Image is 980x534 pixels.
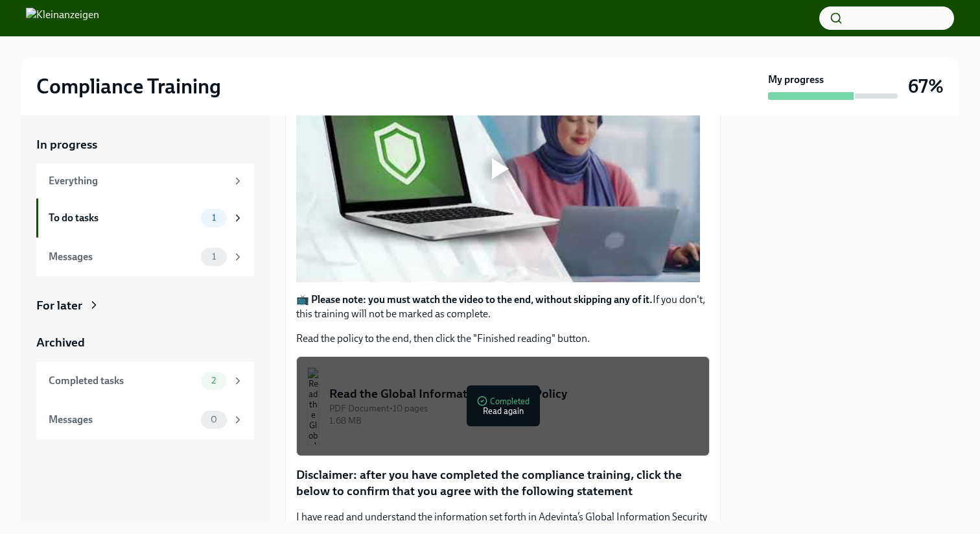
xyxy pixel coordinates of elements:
[36,400,254,439] a: Messages0
[204,252,224,261] span: 1
[296,293,710,321] p: If you don't, this training will not be marked as complete.
[203,415,225,424] span: 0
[329,415,699,427] div: 1.68 MB
[307,367,319,445] img: Read the Global Information Security Policy
[36,297,254,314] a: For later
[329,402,699,415] div: PDF Document • 10 pages
[36,136,254,153] a: In progress
[36,334,254,351] a: Archived
[36,297,82,314] div: For later
[36,164,254,199] a: Everything
[49,374,196,388] div: Completed tasks
[908,75,944,98] h3: 67%
[49,250,196,264] div: Messages
[204,213,224,223] span: 1
[49,413,196,427] div: Messages
[296,332,710,346] p: Read the policy to the end, then click the "Finished reading" button.
[204,376,224,385] span: 2
[768,73,824,87] strong: My progress
[49,211,196,225] div: To do tasks
[26,8,99,29] img: Kleinanzeigen
[329,385,699,402] div: Read the Global Information Security Policy
[296,293,653,306] strong: 📺 Please note: you must watch the video to the end, without skipping any of it.
[36,237,254,276] a: Messages1
[36,199,254,237] a: To do tasks1
[296,467,710,500] p: Disclaimer: after you have completed the compliance training, click the below to confirm that you...
[36,361,254,400] a: Completed tasks2
[49,174,227,188] div: Everything
[36,73,221,99] h2: Compliance Training
[296,356,710,456] button: Read the Global Information Security PolicyPDF Document•10 pages1.68 MBCompletedRead again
